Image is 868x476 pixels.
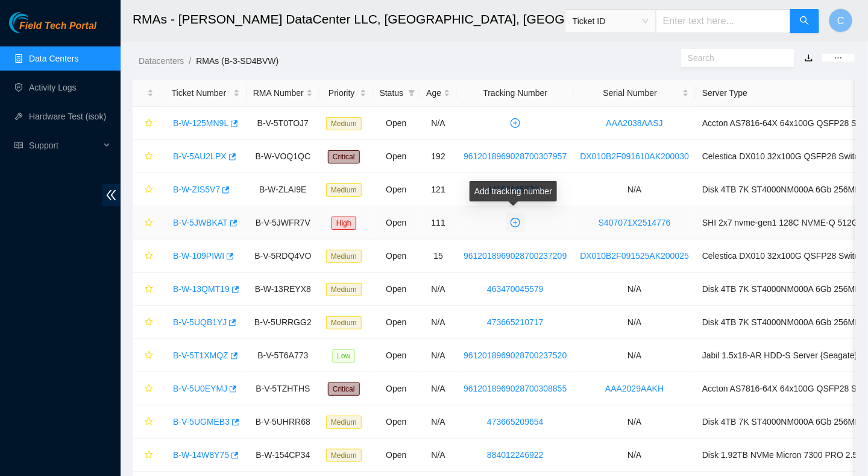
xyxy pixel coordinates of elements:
span: star [145,417,153,427]
span: Ticket ID [573,12,649,30]
button: download [796,48,822,68]
input: Enter text here... [656,9,791,33]
a: B-W-13QMT19 [173,284,230,294]
span: Critical [328,382,360,396]
td: 121 [420,173,457,206]
span: Medium [326,183,362,197]
span: Medium [326,117,362,130]
td: B-W-13REYX8 [247,273,319,306]
button: star [139,213,154,232]
td: Open [373,273,420,306]
td: B-W-ZLAI9E [247,173,319,206]
a: Activity Logs [29,83,77,92]
td: 111 [420,206,457,240]
a: 473665209654 [487,417,543,427]
button: star [139,412,154,431]
td: B-W-VOQ1QC [247,140,319,173]
td: Open [373,140,420,173]
a: B-V-5JWBKAT [173,218,228,227]
td: Open [373,372,420,405]
td: Open [373,405,420,439]
span: plus-circle [506,118,524,128]
button: plus-circle [506,213,525,232]
td: 192 [420,140,457,173]
a: B-W-125MN9L [173,118,228,128]
button: plus-circle [506,113,525,133]
td: N/A [420,339,457,372]
td: N/A [420,273,457,306]
button: star [139,180,154,199]
a: 884012246922 [487,450,543,460]
a: 463470045579 [487,284,543,294]
span: star [145,285,153,294]
span: High [332,217,356,230]
td: B-W-154CP34 [247,439,319,472]
span: C [837,13,844,28]
td: Open [373,306,420,339]
td: N/A [574,339,696,372]
a: Akamai TechnologiesField Tech Portal [9,22,96,37]
button: star [139,279,154,299]
td: N/A [574,439,696,472]
a: 9612018969028700237209 [464,251,567,261]
td: B-V-5UHRR68 [247,405,319,439]
a: B-V-5AU2LPX [173,151,227,161]
span: ellipsis [834,54,843,62]
a: B-V-5U0EYMJ [173,384,227,393]
td: N/A [574,173,696,206]
span: star [145,218,153,228]
span: filter [406,84,418,102]
a: 9612018969028700308855 [464,384,567,393]
span: star [145,451,153,460]
a: download [805,53,813,63]
td: Open [373,107,420,140]
span: / [189,56,191,66]
button: star [139,346,154,365]
a: B-W-109PIWI [173,251,224,261]
span: star [145,119,153,129]
span: star [145,185,153,195]
td: B-V-5RDQ4VO [247,240,319,273]
td: B-V-5T0TOJ7 [247,107,319,140]
a: Datacenters [139,56,184,66]
span: star [145,384,153,394]
a: S407071X2514776 [599,218,671,227]
td: 15 [420,240,457,273]
a: B-W-ZIS5V7 [173,185,220,194]
td: Open [373,240,420,273]
td: B-V-5JWFR7V [247,206,319,240]
span: search [800,16,810,27]
td: N/A [420,107,457,140]
th: Tracking Number [457,80,573,107]
button: search [790,9,819,33]
span: Support [29,133,100,157]
a: AAA2029AAKH [605,384,664,393]
img: Akamai Technologies [9,12,61,33]
span: Medium [326,416,362,429]
a: RMAs (B-3-SD4BVW) [196,56,278,66]
span: star [145,351,153,361]
span: Medium [326,283,362,296]
span: filter [408,89,415,97]
button: star [139,313,154,332]
span: double-left [102,184,121,206]
a: 473665210717 [487,317,543,327]
a: Hardware Test (isok) [29,112,106,121]
a: DX010B2F091525AK200025 [580,251,690,261]
span: star [145,318,153,328]
td: Open [373,339,420,372]
button: star [139,246,154,265]
a: Data Centers [29,54,78,63]
span: plus-circle [506,218,524,227]
td: N/A [420,405,457,439]
div: Add tracking number [470,181,557,202]
span: Low [332,349,355,363]
span: Medium [326,449,362,462]
td: B-V-5T6A773 [247,339,319,372]
a: 9612018969028700307957 [464,151,567,161]
button: star [139,379,154,398]
td: B-V-5URRGG2 [247,306,319,339]
td: N/A [420,306,457,339]
td: Open [373,173,420,206]
span: star [145,252,153,261]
